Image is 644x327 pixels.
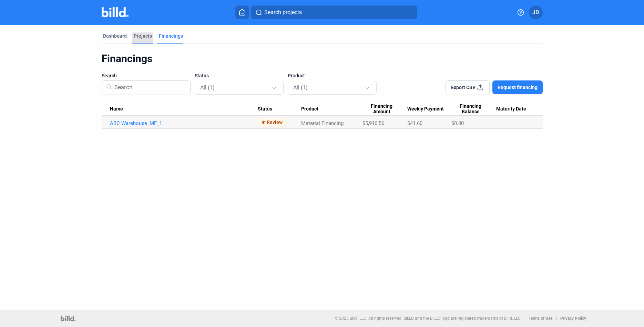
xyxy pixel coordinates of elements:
[258,106,272,112] span: Status
[258,118,286,126] span: In Review
[102,7,129,17] img: Billd Company Logo
[556,316,557,321] p: |
[110,106,258,112] div: Name
[498,84,538,91] span: Request financing
[496,106,526,112] span: Maturity Date
[251,6,417,19] button: Search projects
[110,120,258,126] a: ABC Warehouse_MF_1
[529,6,543,19] button: JD
[446,80,490,94] button: Export CSV
[301,106,318,112] span: Product
[451,120,464,126] span: $0.00
[112,78,186,96] input: Search
[492,80,543,94] button: Request financing
[496,106,534,112] div: Maturity Date
[560,316,586,321] b: Privacy Policy
[102,72,117,79] span: Search
[407,106,451,112] div: Weekly Payment
[532,8,539,17] span: JD
[451,103,490,115] span: Financing Balance
[407,120,422,126] span: $41.60
[103,32,127,39] div: Dashboard
[362,103,401,115] span: Financing Amount
[451,103,496,115] div: Financing Balance
[301,120,344,126] span: Material Financing
[134,32,152,39] div: Projects
[61,316,75,321] img: logo
[451,84,476,91] span: Export CSV
[288,72,305,79] span: Product
[159,32,183,39] div: Financings
[362,120,384,126] span: $5,916.56
[529,316,552,321] b: Terms of Use
[301,106,362,112] div: Product
[362,103,407,115] div: Financing Amount
[195,72,209,79] span: Status
[110,106,123,112] span: Name
[407,106,444,112] span: Weekly Payment
[200,84,215,91] mat-select-trigger: All (1)
[293,84,308,91] mat-select-trigger: All (1)
[335,316,522,321] p: © 2025 Billd, LLC. All rights reserved. BILLD and the BILLD logo are registered trademarks of Bil...
[102,52,543,65] div: Financings
[258,106,301,112] div: Status
[264,8,302,17] span: Search projects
